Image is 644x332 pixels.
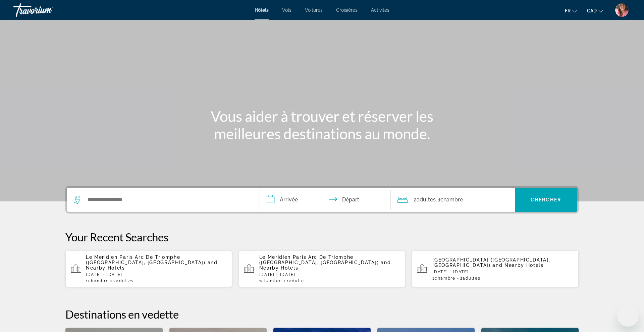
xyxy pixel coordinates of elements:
[515,188,577,212] button: Chercher
[67,188,577,212] div: Search widget
[86,260,218,271] span: and Nearby Hotels
[565,6,577,15] button: Change language
[615,3,629,17] img: Z
[86,272,227,277] p: [DATE] - [DATE]
[391,188,515,212] button: Travelers: 2 adults, 0 children
[86,254,206,265] span: Le Meridien Paris Arc De Triomphe ([GEOGRAPHIC_DATA], [GEOGRAPHIC_DATA])
[260,188,391,212] button: Check in and out dates
[436,195,463,204] span: , 1
[289,279,304,283] span: Adulte
[432,257,550,268] span: [GEOGRAPHIC_DATA] ([GEOGRAPHIC_DATA], [GEOGRAPHIC_DATA])
[13,1,80,19] a: Travorium
[116,279,134,283] span: Adultes
[113,279,133,283] span: 2
[565,8,571,13] span: fr
[86,279,109,283] span: 1
[261,279,282,283] span: Chambre
[617,305,639,327] iframe: Bouton de lancement de la fenêtre de messagerie
[460,276,480,281] span: 2
[371,7,389,13] a: Activités
[259,279,282,283] span: 1
[417,196,436,203] span: Adultes
[255,7,269,13] a: Hôtels
[239,250,406,287] button: Le Meridien Paris Arc De Triomphe ([GEOGRAPHIC_DATA], [GEOGRAPHIC_DATA]) and Nearby Hotels[DATE] ...
[432,270,573,274] p: [DATE] - [DATE]
[432,276,455,281] span: 1
[492,263,544,268] span: and Nearby Hotels
[587,8,597,13] span: CAD
[531,197,561,202] span: Chercher
[435,276,455,281] span: Chambre
[259,260,391,271] span: and Nearby Hotels
[88,279,109,283] span: Chambre
[613,3,631,17] button: User Menu
[196,107,448,142] h1: Vous aider à trouver et réserver les meilleures destinations au monde.
[336,7,358,13] a: Croisières
[259,272,400,277] p: [DATE] - [DATE]
[65,230,579,244] p: Your Recent Searches
[282,7,291,13] a: Vols
[287,279,304,283] span: 1
[65,250,232,287] button: Le Meridien Paris Arc De Triomphe ([GEOGRAPHIC_DATA], [GEOGRAPHIC_DATA]) and Nearby Hotels[DATE] ...
[412,250,579,287] button: [GEOGRAPHIC_DATA] ([GEOGRAPHIC_DATA], [GEOGRAPHIC_DATA]) and Nearby Hotels[DATE] - [DATE]1Chambre...
[414,195,436,204] span: 2
[440,196,463,203] span: Chambre
[259,254,379,265] span: Le Meridien Paris Arc De Triomphe ([GEOGRAPHIC_DATA], [GEOGRAPHIC_DATA])
[463,276,480,281] span: Adultes
[587,6,603,15] button: Change currency
[305,7,323,13] a: Voitures
[65,307,579,321] h2: Destinations en vedette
